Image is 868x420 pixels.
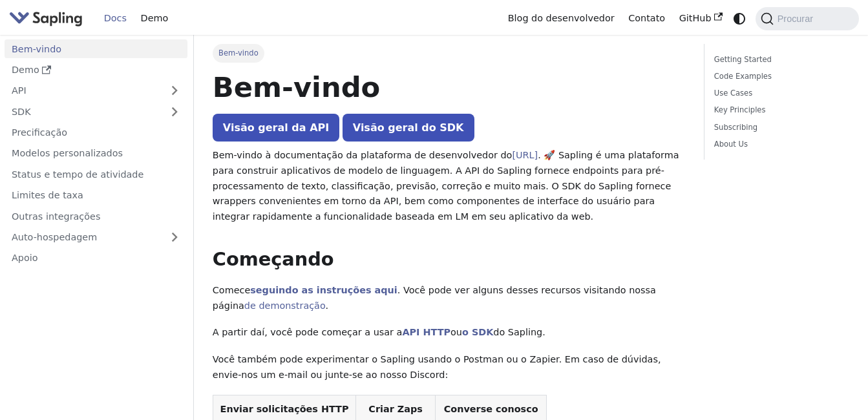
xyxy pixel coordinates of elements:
span: Procurar [774,14,821,24]
p: A partir daí, você pode começar a usar a ou do Sapling. [213,325,686,341]
a: API HTTP [402,327,450,337]
span: Bem-vindo [213,44,264,62]
a: seguindo as instruções aqui [250,285,397,295]
a: Apoio [5,249,187,268]
a: Use Cases [714,87,845,100]
a: Demo [5,61,187,79]
font: Demo [12,64,39,76]
nav: Farinha de rosca [213,44,686,62]
button: Pesquisar (Command+K) [756,7,859,30]
p: Você também pode experimentar o Sapling usando o Postman ou o Zapier. Em caso de dúvidas, envie-n... [213,352,686,383]
a: Subscribing [714,121,845,134]
a: Precificação [5,123,187,142]
a: Demo [134,8,175,28]
a: Limites de taxa [5,186,187,205]
h1: Bem-vindo [213,70,686,105]
a: GitHub [672,8,730,28]
a: Visão geral da API [213,114,339,142]
a: o SDK [462,327,493,337]
a: [URL] [512,150,538,160]
a: About Us [714,138,845,151]
a: Code Examples [714,70,845,83]
a: Sapling.aiSapling.ai [9,9,87,28]
a: Getting Started [714,54,845,66]
a: Visão geral do SDK [343,114,474,142]
p: Comece . Você pode ver alguns desses recursos visitando nossa página . [213,283,686,314]
img: Sapling.ai [9,9,83,28]
a: API [5,81,162,100]
button: Expandir a categoria da barra lateral 'SDK' [162,102,187,121]
a: Modelos personalizados [5,144,187,163]
button: Alternar entre o modo escuro e claro (atualmente modo de sistema) [730,9,748,28]
a: Auto-hospedagem [5,228,187,247]
a: Outras integrações [5,207,187,226]
a: Status e tempo de atividade [5,165,187,184]
button: Expandir categoria da barra lateral 'API' [162,81,187,100]
a: Contato [621,8,672,28]
font: GitHub [679,13,712,23]
a: SDK [5,102,162,121]
p: Bem-vindo à documentação da plataforma de desenvolvedor do . 🚀 Sapling é uma plataforma para cons... [213,148,686,225]
a: Blog do desenvolvedor [501,8,622,28]
a: Docs [97,8,134,28]
a: Bem-vindo [5,39,187,58]
a: de demonstração [244,300,326,311]
a: Key Principles [714,104,845,116]
h2: Começando [213,248,686,271]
